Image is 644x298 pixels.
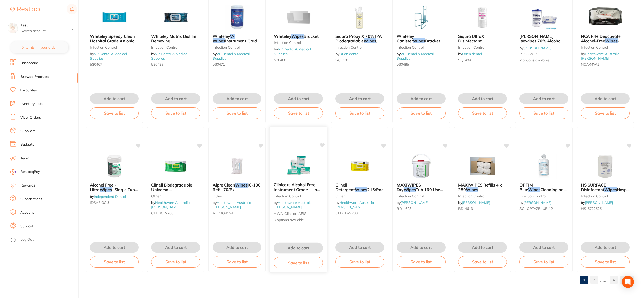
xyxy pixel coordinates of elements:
[10,169,40,175] a: RestocqPay
[20,115,41,120] a: View Orders
[274,217,323,222] span: 3 options available
[458,183,507,192] b: MAXIWIPES Refills 4 x 250 Wipes
[519,52,539,56] span: P-ISOWIPE
[213,200,251,209] a: Healthware Australia [PERSON_NAME]
[221,154,254,179] img: Alpro Clean Wipes IC-100 Refill 70/Pk
[339,52,359,56] a: Orien dental
[519,182,533,192] span: OPTIM Blue
[458,107,507,119] button: Save to list
[20,74,49,79] a: Browse Products
[543,43,555,48] em: Wipes
[98,5,131,30] img: Whiteley Speedy Clean Hospital Grade Anionic Neutral Detergent Wipes
[10,4,42,15] a: Restocq Logo
[335,58,348,62] span: SQ-226
[458,93,507,104] button: Add to cart
[458,206,473,211] span: RD-4613
[458,58,471,62] span: SQ-480
[519,242,568,253] button: Add to cart
[10,7,42,13] img: Restocq Logo
[20,197,42,202] a: Subscriptions
[20,210,34,215] a: Account
[335,93,384,104] button: Add to cart
[151,62,163,67] span: 530438
[274,194,323,198] small: Infection Control
[291,34,304,39] em: Wipes
[466,187,478,192] em: Wipes
[90,194,126,199] span: by
[21,23,72,28] h4: Test
[90,256,139,267] button: Save to list
[20,156,29,161] a: Team
[413,38,425,43] em: Wipes
[519,34,564,48] span: [PERSON_NAME] Isowipes 70% Alcohol Disinfectant
[274,211,306,216] span: HWA-clinicareAFIG
[589,5,622,30] img: NCA R4+ Deactivate Alcohol-Free Wipes - 150 Wipes/Pack
[405,5,438,30] img: Whiteley Canister Wipes Bracket
[425,38,440,43] span: Bracket
[458,182,502,192] span: MAXIWIPES Refills 4 x 250
[213,34,261,43] b: Whiteley V-Wipes Instrument Grade Disinfectant Low Level Wipes Canister
[581,200,613,205] span: by
[601,43,612,48] span: /Pack
[213,62,225,67] span: 530471
[151,194,200,198] small: other
[213,194,261,198] small: other
[309,192,321,197] em: Wipes
[397,200,429,205] span: by
[335,211,358,215] span: CLDCDW200
[600,277,608,283] p: ......
[213,38,260,53] span: Instrument Grade Disinfectant Low Level
[397,34,414,43] span: Whiteley Canister
[151,182,192,197] span: Clinell Biodegradable Universal Sanitising
[581,242,630,253] button: Add to cart
[335,200,374,209] a: Healthware Australia [PERSON_NAME]
[581,38,622,48] span: - 150
[581,62,599,67] span: NCAR4W1
[20,224,33,229] a: Support
[466,5,499,30] img: Siqura UltraX Disinfectant Biodegradable Wipes, Refill Pack of 180
[585,200,613,205] a: [PERSON_NAME]
[274,34,323,39] b: Whiteley Wipes Bracket
[397,93,445,104] button: Add to cart
[221,5,254,30] img: Whiteley V-Wipes Instrument Grade Disinfectant Low Level Wipes Canister
[20,129,35,134] a: Suppliers
[528,5,560,30] img: Kimberly-Clark Isowipes 70% Alcohol Disinfectant Wipes
[90,187,138,201] span: - Single Tub (180 Towelettes - Refillable)
[100,187,112,192] em: Wipes
[90,52,127,61] a: VP Dental & Medical Supplies
[90,93,139,104] button: Add to cart
[151,34,196,48] span: Whiteley Matrix Biofilm Removing Detergent
[213,182,261,192] span: IC-100 Refill 70/Pk
[90,45,139,49] small: infection control
[90,200,109,205] span: IDSAFIGCU
[213,34,230,39] span: Whiteley
[397,194,445,198] small: infection control
[125,43,137,48] em: Wipes
[519,256,568,267] button: Save to list
[20,169,40,174] span: RestocqPay
[235,182,248,188] em: Wipes
[274,47,311,56] span: by
[20,88,37,93] a: Favourites
[458,34,507,43] b: Siqura UltraX Disinfectant Biodegradable Wipes, Refill Pack of 180
[335,182,355,192] span: Clinell Detergent
[159,5,192,30] img: Whiteley Matrix Biofilm Removing Detergent Wipes
[274,47,311,56] a: VP Dental & Medical Supplies
[397,107,445,119] button: Save to list
[605,38,618,43] em: Wipes
[8,23,18,33] img: Test
[90,182,116,192] span: Alcohol Free - Ultra
[151,183,200,192] b: Clinell Biodegradable Universal Sanitising Wipes - 140/Flatpack
[304,34,319,39] span: Bracket
[519,34,568,43] b: Kimberly-Clark Isowipes 70% Alcohol Disinfectant Wipes
[274,182,323,192] b: Clinicare Alcohol Free Instrument Grade – Low Level Disinfectant Wipes
[213,107,261,119] button: Save to list
[151,93,200,104] button: Add to cart
[458,200,490,205] span: by
[90,34,139,43] b: Whiteley Speedy Clean Hospital Grade Anionic Neutral Detergent Wipes
[343,154,376,179] img: Clinell Detergent Wipes 215/Pack
[364,38,376,43] em: Wipes
[519,183,568,192] b: OPTIM Blue Wipes Cleaning and Disinfecting Tub of 160
[19,101,43,106] a: Inventory Lists
[20,142,34,147] a: Budgets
